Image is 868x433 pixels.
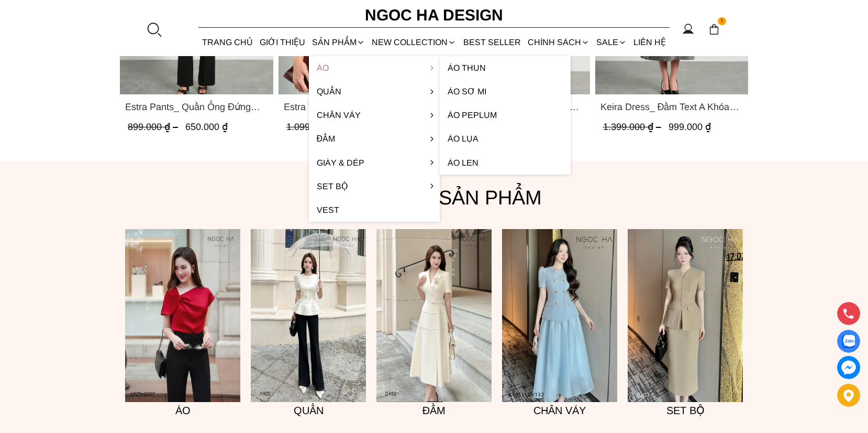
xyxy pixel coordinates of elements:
[440,127,571,150] a: Áo lụa
[630,28,670,56] a: LIÊN HỆ
[125,100,268,114] span: Estra Pants_ Quần Ống Đứng Loe Nhẹ Q070
[309,175,440,198] a: Set Bộ
[256,28,308,56] a: GIỚI THIỆU
[440,103,571,127] a: Áo Peplum
[628,229,743,402] img: 3(15)
[309,127,440,150] a: Đầm
[440,80,571,103] a: Áo sơ mi
[376,402,492,419] h5: Đầm
[837,356,860,379] a: messenger
[125,402,240,419] h5: Áo
[284,100,427,114] span: Estra Top_ Áo Peplum Vai Choàng Màu Đỏ A1092
[251,402,366,419] h5: Quần
[603,122,664,132] span: 1.399.000 ₫
[600,100,743,114] a: Link to Keira Dress_ Đầm Text A Khóa Đồng D1016
[125,100,268,114] a: Link to Estra Pants_ Quần Ống Đứng Loe Nhẹ Q070
[185,122,228,132] span: 650.000 ₫
[600,100,743,114] span: Keira Dress_ Đầm Text A Khóa Đồng D1016
[593,28,630,56] a: SALE
[355,3,513,28] a: Ngoc Ha Design
[309,151,440,175] a: Giày & Dép
[309,198,440,222] a: Vest
[842,335,855,348] img: Display image
[284,100,427,114] a: Link to Estra Top_ Áo Peplum Vai Choàng Màu Đỏ A1092
[708,24,720,35] img: img-CART-ICON-ksit0nf1
[669,122,711,132] span: 999.000 ₫
[502,402,617,419] h5: Chân váy
[309,103,440,127] a: Chân váy
[376,229,492,402] a: 3(9)
[718,17,726,26] span: 1
[502,229,617,402] a: 7(3)
[440,56,571,80] a: Áo thun
[524,28,593,56] div: Chính sách
[460,28,524,56] a: BEST SELLER
[251,229,366,402] a: 2(9)
[837,330,860,353] a: Display image
[369,28,460,56] a: NEW COLLECTION
[125,229,240,402] a: 3(7)
[309,28,369,56] div: SẢN PHẨM
[309,80,440,103] a: Quần
[309,56,440,80] a: Áo
[666,405,705,416] font: Set bộ
[128,122,181,132] span: 899.000 ₫
[198,28,256,56] a: TRANG CHỦ
[440,151,571,175] a: Áo len
[286,122,347,132] span: 1.099.000 ₫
